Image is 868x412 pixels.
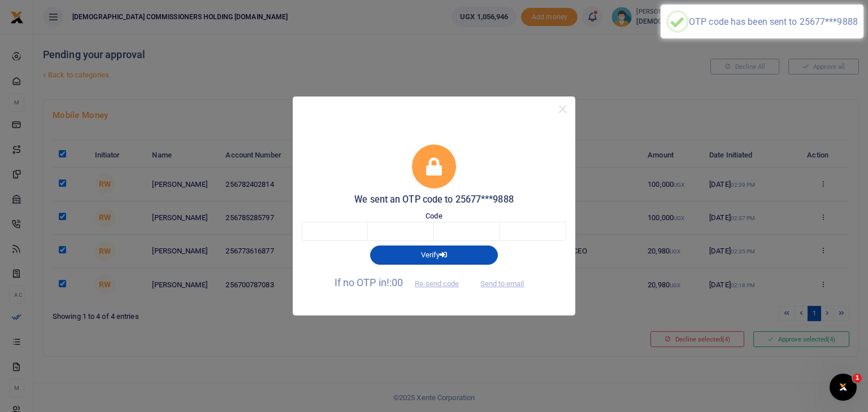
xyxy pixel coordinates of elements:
span: !:00 [387,277,403,288]
button: Verify [370,246,498,265]
button: Close [554,101,571,117]
span: If no OTP in [335,277,469,288]
span: 1 [853,374,862,383]
iframe: Intercom live chat [830,374,857,401]
div: OTP code has been sent to 25677***9888 [689,16,858,27]
h5: We sent an OTP code to 25677***9888 [302,194,566,205]
label: Code [426,211,442,222]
